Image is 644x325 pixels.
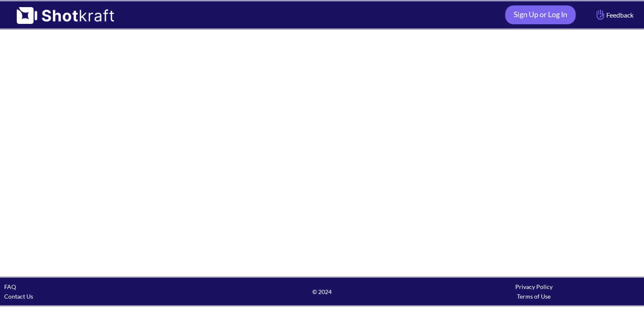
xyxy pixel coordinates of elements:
[4,293,33,300] a: Contact Us
[595,10,634,20] span: Feedback
[595,8,606,22] img: Hand Icon
[4,283,16,290] a: FAQ
[428,282,640,291] div: Privacy Policy
[216,287,428,297] span: © 2024
[428,291,640,301] div: Terms of Use
[505,5,576,24] a: Sign Up or Log In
